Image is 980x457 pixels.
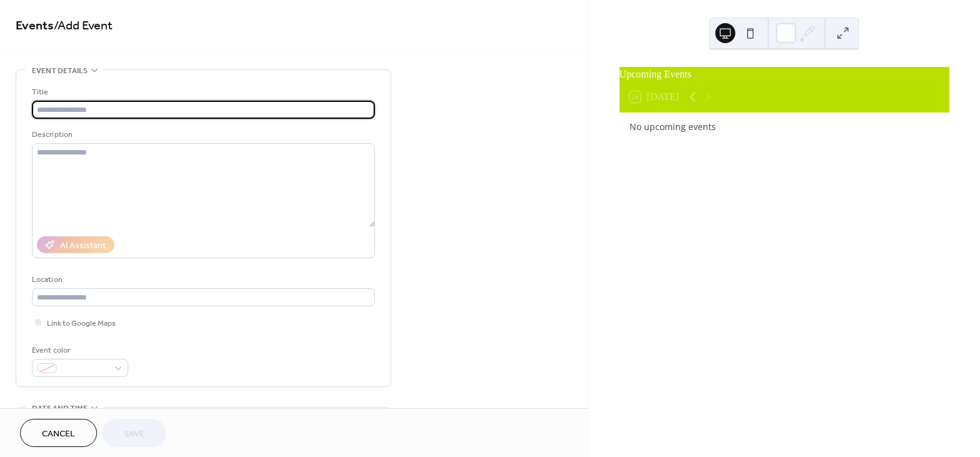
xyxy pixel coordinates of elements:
span: Event details [32,64,88,78]
button: Cancel [20,419,97,447]
div: Location [32,273,372,286]
span: Date and time [32,402,88,415]
div: Event color [32,344,126,357]
div: Title [32,86,372,99]
span: / Add Event [54,14,113,38]
span: Cancel [42,428,75,441]
span: Link to Google Maps [47,317,116,330]
div: No upcoming events [630,120,939,133]
div: Upcoming Events [620,67,949,82]
a: Events [16,14,54,38]
div: Description [32,128,372,141]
